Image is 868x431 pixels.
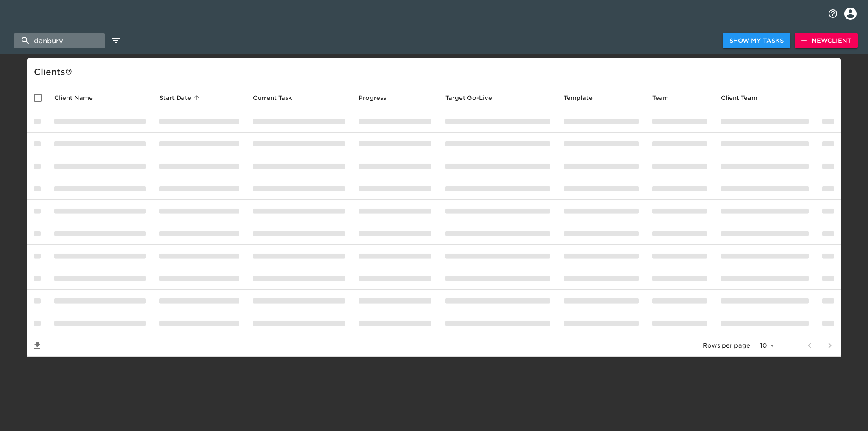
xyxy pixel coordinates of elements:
span: Current Task [253,93,303,103]
span: Client Name [54,93,104,103]
input: search [14,33,105,48]
span: Progress [359,93,397,103]
span: Team [652,93,680,103]
button: Show My Tasks [723,33,790,49]
span: Calculated based on the start date and the duration of all Tasks contained in this Hub. [445,93,492,103]
span: Template [564,93,604,103]
div: Client s [34,65,837,79]
button: profile [838,1,863,26]
span: Start Date [159,93,202,103]
svg: This is a list of all of your clients and clients shared with you [65,68,72,75]
p: Rows per page: [703,341,752,350]
span: Client Team [721,93,768,103]
span: This is the next Task in this Hub that should be completed [253,93,292,103]
span: New Client [801,36,851,46]
span: Target Go-Live [445,93,503,103]
span: Show My Tasks [729,36,784,46]
select: rows per page [755,340,777,352]
button: notifications [823,3,843,24]
button: Save List [27,335,47,356]
button: NewClient [795,33,858,49]
table: enhanced table [27,86,841,357]
button: edit [108,33,123,48]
